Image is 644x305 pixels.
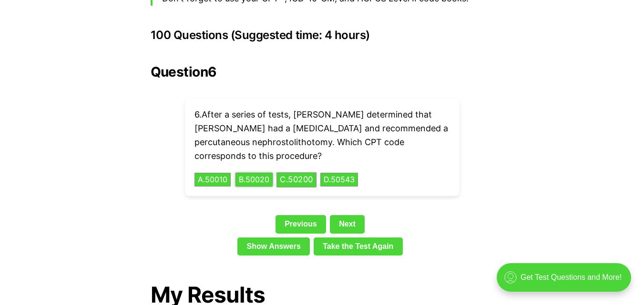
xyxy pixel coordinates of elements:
button: C.50200 [276,172,317,187]
h3: 100 Questions (Suggested time: 4 hours) [151,29,494,42]
iframe: portal-trigger [489,258,644,305]
a: Previous [276,215,326,233]
a: Next [330,215,365,233]
a: Show Answers [237,237,310,256]
p: 6 . After a series of tests, [PERSON_NAME] determined that [PERSON_NAME] had a [MEDICAL_DATA] and... [194,108,450,163]
h2: Question 6 [151,64,494,79]
button: A.50010 [194,173,231,187]
button: D.50543 [320,173,358,187]
a: Take the Test Again [314,237,403,256]
button: B.50020 [235,173,273,187]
